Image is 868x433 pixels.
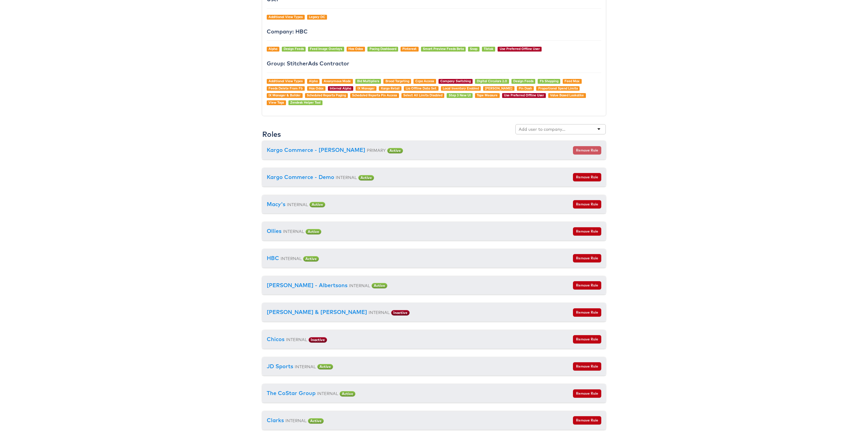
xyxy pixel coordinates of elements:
span: Active [317,364,333,369]
small: INTERNAL [369,310,390,315]
a: Snap [470,47,477,51]
a: Feed Image Overlays [310,47,342,51]
a: IX Manager [357,86,375,90]
small: INTERNAL [286,337,307,342]
a: Bid Multipliers [357,79,379,83]
small: INTERNAL [281,256,302,261]
a: Has Odax [348,47,363,51]
a: Has Odax [309,86,324,90]
a: Macy's [267,201,285,208]
button: Remove Role [573,362,601,371]
span: Inactive [391,310,410,315]
a: Pacing Dashboard [370,47,396,51]
a: Additional View Types [269,15,303,19]
a: Design Feeds [513,79,533,83]
a: Tape Measure [477,93,498,97]
a: [PERSON_NAME] & [PERSON_NAME] [267,309,367,315]
a: Clarks [267,417,284,424]
small: INTERNAL [287,202,308,207]
a: Design Feeds [284,47,304,51]
a: Local Inventory Enabled [443,86,479,90]
a: Ccpa Access [415,79,434,83]
span: Active [306,229,321,234]
span: Active [387,148,403,153]
span: Active [372,283,387,288]
button: Remove Role [573,335,601,344]
h4: Group: StitcherAds Contractor [267,61,601,67]
a: Lia Offline Data Set [406,86,436,90]
a: Broad Targeting [385,79,409,83]
a: Scheduled Reports Pin Access [352,93,397,97]
button: Remove Role [573,281,601,290]
a: HBC [267,255,279,262]
button: Remove Role [573,389,601,398]
span: Inactive [309,337,327,343]
button: Remove Role [573,416,601,425]
button: Remove Role [573,173,601,181]
a: Anonymous Mode [324,79,351,83]
a: Proportional Spend Limits [538,86,578,90]
a: IX Manager & Builder [269,93,300,97]
span: Active [340,391,355,397]
a: Use Preferred Offline User [504,93,544,97]
button: Remove Role [573,308,601,317]
h3: Roles [262,130,281,138]
a: Ollies [267,227,281,234]
button: Remove Role [573,200,601,209]
small: INTERNAL [336,175,357,180]
span: Active [310,202,325,207]
small: INTERNAL [285,418,307,423]
a: Internal Alpha [330,86,351,90]
a: [PERSON_NAME] [485,86,512,90]
span: Active [358,175,374,180]
a: Zendesk Helper Tool [290,100,321,105]
a: Kargo Commerce - Demo [267,174,334,180]
a: Value Based Lookalike [550,93,584,97]
a: Smart Preview Feeds Beta [423,47,464,51]
a: Feed Max [565,79,580,83]
a: Select All Limits Disabled [403,93,442,97]
a: Fb Shopping [540,79,558,83]
button: Remove Role [573,227,601,236]
a: Digital Circulars 2.0 [477,79,507,83]
small: INTERNAL [295,364,316,369]
small: INTERNAL [283,229,304,234]
a: The CoStar Group [267,390,316,397]
h4: Company: HBC [267,29,601,35]
a: Pin Dash [519,86,532,90]
a: Chicos [267,336,285,343]
span: Active [308,418,324,424]
span: Active [303,256,319,262]
a: Alpha [269,47,277,51]
a: Scheduled Reports Paging [307,93,346,97]
small: INTERNAL [349,283,370,288]
a: Tiktok [484,47,493,51]
button: Remove Role [573,146,601,155]
a: Additional View Types [269,79,303,83]
a: Pinterest [402,47,417,51]
small: PRIMARY [367,148,386,153]
a: Company Switching [440,79,471,83]
a: [PERSON_NAME] - Albertsons [267,282,348,289]
a: Kargo Retail [381,86,400,90]
a: Kargo Commerce - [PERSON_NAME] [267,146,365,153]
a: Step 3 New UI [449,93,471,97]
a: Feeds Delete From Fb [269,86,303,90]
a: Use Preferred Offline User [500,47,540,51]
button: Remove Role [573,254,601,262]
a: View Tags [269,100,284,105]
a: JD Sports [267,363,293,370]
a: Legacy DC [309,15,325,19]
input: Add user to company... [519,126,566,132]
small: INTERNAL [317,391,338,396]
a: Alpha [309,79,318,83]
